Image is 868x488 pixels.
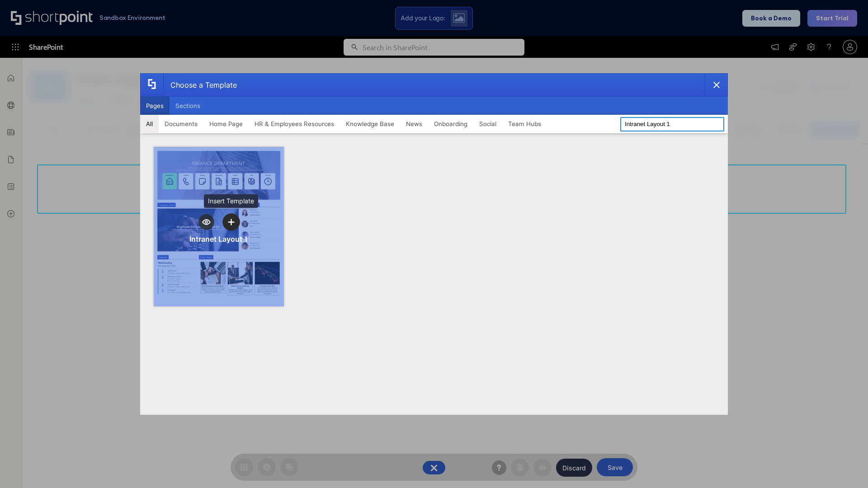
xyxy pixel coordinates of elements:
[140,115,159,133] button: All
[823,445,868,488] iframe: Chat Widget
[170,97,206,115] button: Sections
[163,74,237,96] div: Choose a Template
[159,115,203,133] button: Documents
[473,115,502,133] button: Social
[340,115,400,133] button: Knowledge Base
[140,97,170,115] button: Pages
[140,73,728,415] div: template selector
[428,115,473,133] button: Onboarding
[400,115,428,133] button: News
[189,235,248,244] div: Intranet Layout 1
[203,115,249,133] button: Home Page
[620,117,724,131] input: Search
[249,115,340,133] button: HR & Employees Resources
[502,115,547,133] button: Team Hubs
